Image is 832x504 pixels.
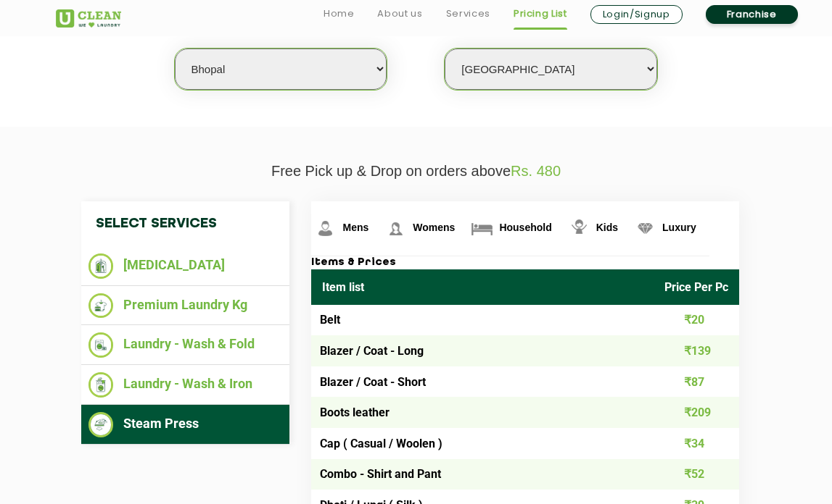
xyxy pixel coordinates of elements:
a: Login/Signup [590,5,683,24]
img: Laundry - Wash & Fold [88,332,114,358]
td: ₹139 [654,335,739,366]
img: UClean Laundry and Dry Cleaning [56,9,121,28]
span: Kids [596,222,618,233]
td: ₹52 [654,459,739,490]
a: Home [324,5,355,22]
span: Mens [342,222,368,233]
td: Blazer / Coat - Long [311,335,654,366]
li: Laundry - Wash & Iron [88,372,283,398]
td: Cap ( Casual / Woolen ) [311,428,654,459]
img: Dry Cleaning [88,253,114,279]
span: Rs. 480 [511,163,561,179]
th: Item list [311,269,654,305]
td: ₹209 [654,397,739,428]
a: About us [377,5,422,22]
a: Franchise [706,5,798,24]
img: Premium Laundry Kg [88,293,114,319]
p: Free Pick up & Drop on orders above [56,163,777,180]
td: Blazer / Coat - Short [311,366,654,398]
span: Luxury [662,222,696,233]
th: Price Per Pc [654,269,739,305]
img: Luxury [633,216,658,241]
td: ₹87 [654,366,739,398]
a: Services [446,5,490,22]
span: Womens [413,222,455,233]
li: Steam Press [88,412,283,437]
img: Womens [383,216,408,241]
td: ₹20 [654,305,739,336]
h4: Select Services [81,201,290,246]
img: Steam Press [88,412,114,437]
td: ₹34 [654,428,739,459]
img: Household [469,216,495,241]
a: Pricing List [514,5,567,22]
h3: Items & Prices [311,256,739,269]
td: Belt [311,305,654,336]
img: Laundry - Wash & Iron [88,372,114,398]
li: [MEDICAL_DATA] [88,253,283,279]
span: Household [499,222,551,233]
li: Premium Laundry Kg [88,293,283,319]
img: Kids [567,216,592,241]
img: Mens [313,216,338,241]
td: Combo - Shirt and Pant [311,459,654,490]
li: Laundry - Wash & Fold [88,332,283,358]
td: Boots leather [311,397,654,428]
